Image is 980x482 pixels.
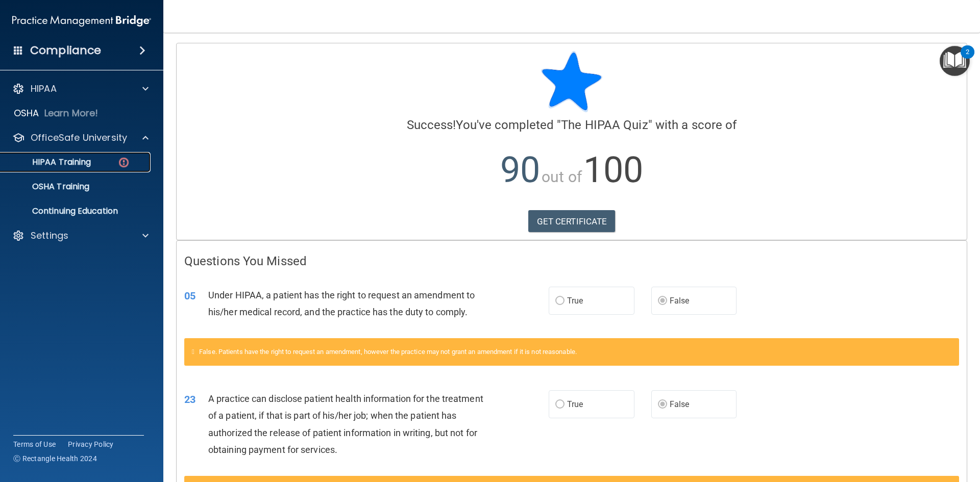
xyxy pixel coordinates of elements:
span: 23 [184,393,195,405]
span: 05 [184,290,195,302]
span: Under HIPAA, a patient has the right to request an amendment to his/her medical record, and the p... [208,290,475,317]
p: Learn More! [44,107,99,119]
img: PMB logo [12,11,151,31]
span: A practice can disclose patient health information for the treatment of a patient, if that is par... [208,393,483,455]
h4: You've completed " " with a score of [184,118,959,132]
a: Settings [12,230,149,242]
a: OfficeSafe University [12,132,149,144]
input: True [555,297,565,305]
span: 90 [500,149,540,191]
a: GET CERTIFICATE [528,210,616,233]
p: OSHA [14,107,39,119]
a: Terms of Use [13,439,56,449]
img: blue-star-rounded.9d042014.png [541,51,602,112]
span: Ⓒ Rectangle Health 2024 [13,453,97,464]
span: False. Patients have the right to request an amendment, however the practice may not grant an ame... [199,348,577,356]
div: 2 [966,52,969,65]
button: Open Resource Center, 2 new notifications [940,46,970,76]
span: 100 [583,149,643,191]
span: False [670,296,690,306]
span: True [567,296,583,306]
span: False [670,399,690,409]
p: OfficeSafe University [31,132,127,144]
a: Privacy Policy [68,439,114,449]
p: OSHA Training [7,182,89,192]
h4: Compliance [30,43,101,58]
span: Success! [407,118,456,132]
span: The HIPAA Quiz [561,118,648,132]
p: HIPAA Training [7,157,91,167]
a: HIPAA [12,83,149,95]
img: danger-circle.6113f641.png [117,156,130,169]
p: Continuing Education [7,206,146,216]
span: out of [542,168,582,186]
input: False [658,401,667,409]
input: True [555,401,565,409]
h4: Questions You Missed [184,255,959,268]
span: True [567,399,583,409]
p: Settings [31,230,68,242]
input: False [658,297,667,305]
p: HIPAA [31,83,57,95]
